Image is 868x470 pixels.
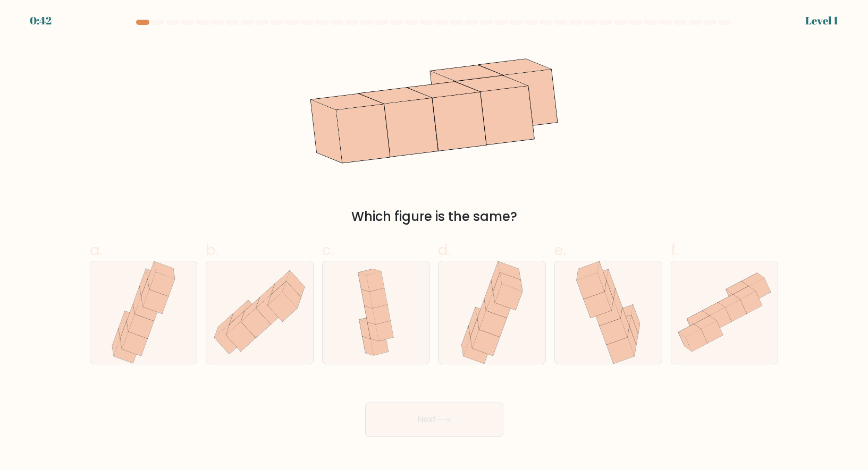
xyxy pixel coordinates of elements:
[805,13,838,29] div: Level 1
[90,240,103,260] span: a.
[96,207,772,226] div: Which figure is the same?
[322,240,334,260] span: c.
[438,240,451,260] span: d.
[365,403,503,437] button: Next
[554,240,566,260] span: e.
[30,13,52,29] div: 0:42
[671,240,678,260] span: f.
[206,240,218,260] span: b.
